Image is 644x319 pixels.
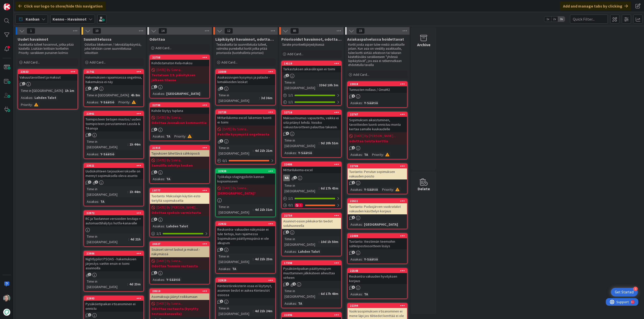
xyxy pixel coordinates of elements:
[151,264,208,269] b: Odottaa Tommin vastausta
[150,242,209,257] div: 20327Sisäiset siirrot laskut ja maksut -näkymässä
[151,91,164,96] div: Asiakas
[347,198,408,229] a: 22611Tuotanto: Pudasjärven vuokratalot vakuuden käsittelyn korjausAsiakas:[GEOGRAPHIC_DATA]
[156,231,161,236] span: 1 / 1
[319,239,340,244] div: 10d 1h 50m
[317,82,318,88] span: :
[156,205,198,210] span: [DATE] By [PERSON_NAME]...
[84,215,143,226] div: RC ja Tuotannon versioiden testiajo + automaattihälytys hotfix-kanavalle
[352,216,355,219] span: 1
[218,169,275,173] div: 22939
[363,222,399,227] div: [GEOGRAPHIC_DATA]
[84,69,144,107] a: 21761Hakemuksien rajaamisessa ongelmia, hakemuksia ei näyTime in [GEOGRAPHIC_DATA]:4h 8mAsiakas:Y...
[295,203,303,207] div: 1
[86,70,143,74] div: 21761
[217,253,253,265] div: Time in [GEOGRAPHIC_DATA]
[84,211,143,215] div: 22972
[282,175,341,181] div: KA
[363,152,369,157] div: TA
[215,109,276,164] a: 22720Mittarilukema-excel: lukemien tuonti ei toimi[DATE] By Sanna...Petrille kysymystä ongelmasta...
[165,277,182,282] div: Y-Säätiö
[64,88,75,93] div: 1h 1m
[86,139,128,150] div: Time in [GEOGRAPHIC_DATA]
[151,223,164,229] div: Asiakas
[362,257,363,262] span: :
[220,248,223,251] span: 1
[216,70,275,85] div: 23009Asukassivujen kysymys ja palaute -lomakkeiden leiskat
[86,164,143,167] div: 23021
[348,164,407,168] div: 22709
[350,234,407,238] div: 22489
[281,213,342,256] a: 22754Asunnot-osion pikkukortin tiedot soluhuoneellaTime in [GEOGRAPHIC_DATA]:10d 1h 50mAsiakas:La...
[86,186,128,197] div: Time in [GEOGRAPHIC_DATA]
[151,163,208,168] b: Samulilla selvitys kesken
[217,92,259,103] div: Time in [GEOGRAPHIC_DATA]
[20,88,63,93] div: Time in [GEOGRAPHIC_DATA]
[117,99,130,105] div: Priority
[284,163,341,166] div: 22486
[88,273,91,276] span: 1
[150,103,209,107] div: 22798
[282,167,341,173] div: Mittarilukema-excel
[95,180,98,184] span: 1
[95,87,98,90] span: 3
[231,266,237,272] div: TA
[363,257,379,262] div: Y-Säätiö
[284,111,341,114] div: 22716
[350,113,407,116] div: 22767
[216,222,275,246] div: 22932Reskontra- vakuuden näkymään ei tule tietoja, kun rajaimessa Sopimuksen päättymispäivä ei ol...
[253,148,254,153] span: :
[283,236,319,247] div: Time in [GEOGRAPHIC_DATA]
[383,152,384,157] span: :
[216,226,275,246] div: Reskontra- vakuuden näkymään ei tule tietoja, kun rajaimessa Sopimuksen päättymispäivä ei ole alk...
[216,173,275,184] div: Työkaluja stagingpilotin kannan kopioimiseen
[218,110,275,114] div: 22720
[281,260,342,308] a: 17398Pysäköintipaikan päättymispvm muuttaminen jälkikäteen aiheuttaa virheenTime in [GEOGRAPHIC_D...
[151,134,164,139] div: Asiakas
[350,82,407,86] div: 23018
[151,210,208,215] b: Odottaa speksin varmistusta
[173,134,185,139] div: Priority
[354,133,395,139] span: [DATE] By [PERSON_NAME]...
[150,242,209,246] div: 20327
[164,223,165,229] span: :
[217,132,274,137] b: Petrille kysymystä ongelmasta
[217,191,274,196] b: [DEMOGRAPHIC_DATA]?
[152,189,209,192] div: 19777
[218,222,275,226] div: 22932
[84,251,144,292] a: 22986Nightlypilot PSOAS - hakemuksien järjestys vanhin ensin ei toimi asunnoillaTime in [GEOGRAPH...
[363,187,379,192] div: Y-Säätiö
[284,261,341,265] div: 17398
[349,100,362,106] div: Asiakas
[348,112,407,117] div: 22767
[129,92,130,98] span: :
[152,146,209,150] div: 21915
[25,2,28,6] div: 9+
[154,218,157,221] span: 3
[154,128,157,131] span: 3
[63,88,64,93] span: :
[348,238,407,249] div: Tuotanto: Viestinnän teemoihin sähköpostiosoitteen lisäys
[33,95,58,100] div: Lahden Talot
[216,158,275,164] div: 0/1
[254,148,274,153] div: 4d 21h 21m
[88,133,91,136] span: 2
[362,152,363,157] span: :
[156,158,182,163] span: [DATE] By Sanna...
[165,176,172,182] div: TA
[84,74,143,85] div: Hakemuksien rajaamisessa ongelmia, hakemuksia ei näy
[151,120,208,125] b: Odottaa Joonaksen kommenttia
[149,241,210,284] a: 20327Sisäiset siirrot laskut ja maksut -näkymässä[DATE] By Sanna...Odottaa Tommin vastaustaAsiaka...
[288,196,293,201] span: 1 / 1
[150,146,209,157] div: 21915Tajouksien lähettävä sähköposti
[149,102,210,141] a: 22798Kohde löytyy tuplana[DATE] By Sanna...Odottaa Joonaksen kommenttiaAsiakas:TAPriority:
[86,92,129,98] div: Time in [GEOGRAPHIC_DATA]
[286,74,289,77] span: 1
[254,207,274,212] div: 4d 21h 31m
[164,277,165,282] span: :
[150,146,209,150] div: 21915
[84,70,143,74] div: 21761
[221,60,237,65] span: Add Card...
[218,70,275,74] div: 23009
[150,188,209,193] div: 19777
[282,218,341,229] div: Asunnot-osion pikkukortin tiedot soluhuoneella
